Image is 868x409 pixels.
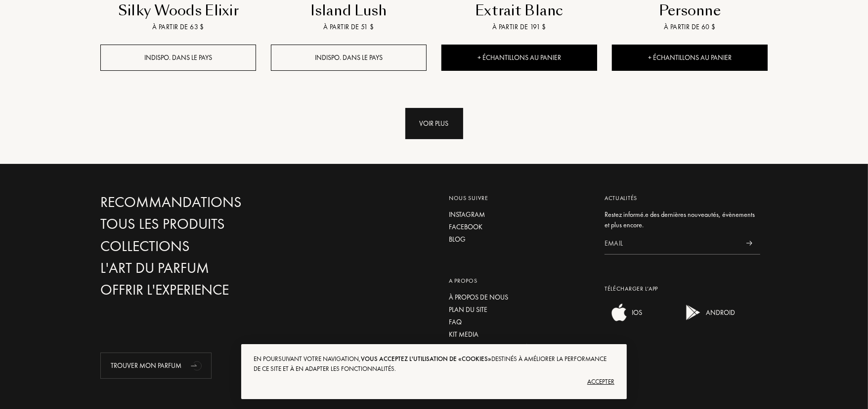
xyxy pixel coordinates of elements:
div: + Échantillons au panier [612,45,768,71]
div: Trouver mon parfum [100,353,212,379]
img: news_send.svg [746,241,752,246]
a: android appANDROID [679,315,735,324]
a: Programme d’affiliation [449,342,590,352]
div: À partir de 60 $ [616,22,764,32]
a: L'Art du Parfum [100,259,313,277]
a: Facebook [449,222,590,232]
div: A propos [449,276,590,285]
div: Restez informé.e des dernières nouveautés, évènements et plus encore. [605,209,760,230]
div: Indispo. dans le pays [271,45,427,71]
span: vous acceptez l'utilisation de «cookies» [361,355,491,363]
div: Actualités [605,194,760,203]
div: Indispo. dans le pays [100,45,256,71]
div: À partir de 51 $ [275,22,423,32]
div: Voir plus [405,108,463,139]
a: Recommandations [100,194,313,211]
img: ios app [609,303,629,322]
div: En poursuivant votre navigation, destinés à améliorer la performance de ce site et à en adapter l... [254,354,614,374]
div: Télécharger L’app [605,284,760,293]
input: Email [605,232,738,255]
a: FAQ [449,317,590,327]
div: Nous suivre [449,194,590,203]
a: Plan du site [449,305,590,315]
a: Collections [100,238,313,255]
img: android app [684,303,703,322]
div: animation [187,356,207,375]
div: ANDROID [703,303,735,322]
div: À partir de 191 $ [445,22,593,32]
a: À propos de nous [449,292,590,303]
a: Offrir l'experience [100,281,313,299]
a: Kit media [449,329,590,340]
a: ios appIOS [605,315,642,324]
a: Blog [449,234,590,245]
a: Instagram [449,209,590,220]
div: Accepter [254,374,614,390]
div: À partir de 63 $ [104,22,252,32]
div: IOS [629,303,642,322]
div: + Échantillons au panier [441,45,597,71]
a: Tous les produits [100,215,313,233]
